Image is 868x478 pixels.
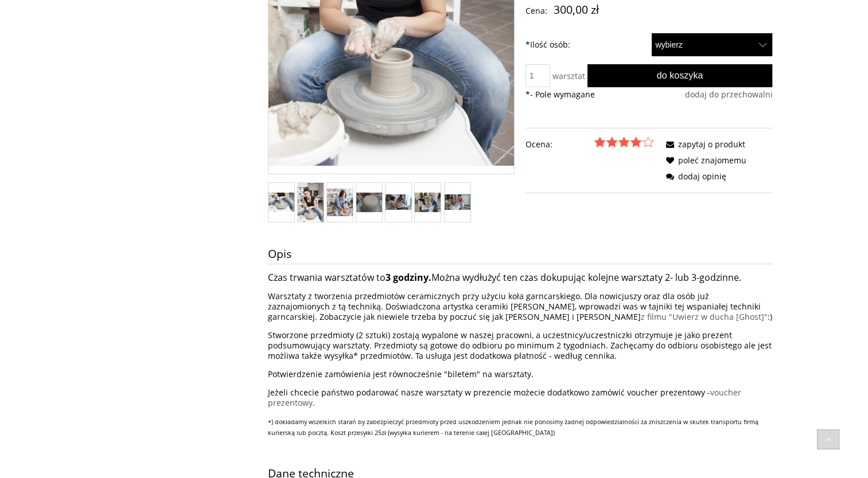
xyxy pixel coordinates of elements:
a: z filmu "Uwierz w ducha [Ghost]" [641,311,768,322]
span: Cena: [526,5,547,16]
h3: Opis [268,244,773,264]
img: warsztaty5.jpg [415,193,441,212]
button: Do koszyka [587,64,773,87]
a: zapytaj o produkt [662,139,745,150]
strong: 3 godziny. [386,271,431,284]
p: Potwierdzenie zamówienia jest równocześnie "biletem" na warsztaty. [268,369,773,379]
a: dodaj do przechowalni [684,89,772,100]
img: warsztaty toczenie na kole2.jpg [327,189,353,216]
a: Miniaturka 7 z 7. warsztaty8.jpg. Naciśnij Enter lub spację, aby otworzyć wybrane zdjęcie w widok... [445,194,470,210]
a: dodaj opinię [662,171,726,182]
em: Ocena: [526,136,552,152]
label: Ilość osób: [526,33,570,56]
img: warsztaty8.jpg [445,194,470,210]
span: Czas trwania warsztatów to Można wydłużyć ten czas dokupując kolejne warsztaty 2- lub 3-godzinne. [268,271,741,284]
a: Miniaturka 4 z 7. warsztaty1.jpg. Naciśnij Enter lub spację, aby otworzyć wybrane zdjęcie w widok... [356,193,382,212]
p: Warsztaty z tworzenia przedmiotów ceramicznych przy użyciu koła garncarskiego. Dla nowicjuszy ora... [268,291,773,322]
a: Miniaturka 5 z 7. warsztaty2.jpg. Naciśnij Enter lub spację, aby otworzyć wybrane zdjęcie w widok... [386,194,411,210]
a: Miniaturka 1 z 7. warstzaty-kolo.jpg. Naciśnij Enter lub spację, aby otworzyć wybrane zdjęcie w w... [268,193,294,211]
a: voucher prezentowy [268,387,741,408]
img: warsztaty0.jpg [298,183,324,222]
a: poleć znajomemu [662,155,746,166]
span: Do koszyka [657,70,703,80]
span: - Pole wymagane [526,89,595,100]
input: ilość [526,64,550,87]
p: Jeżeli chcecie państwo podarować nasze warsztaty w prezencie możecie dodatkowo zamówić voucher pr... [268,387,773,408]
img: warstzaty-kolo.jpg [268,193,294,211]
a: Miniaturka 6 z 7. warsztaty5.jpg. Naciśnij Enter lub spację, aby otworzyć wybrane zdjęcie w widok... [415,193,441,212]
span: dodaj do przechowalni [684,89,772,100]
img: warsztaty1.jpg [356,193,382,212]
p: Stworzone przedmioty (2 sztuki) zostają wypalone w naszej pracowni, a uczestnicy/uczestniczki otr... [268,330,773,361]
a: Miniaturka 2 z 7. warsztaty0.jpg. Naciśnij Enter lub spację, aby otworzyć wybrane zdjęcie w widok... [298,183,324,222]
a: Miniaturka 3 z 7. warsztaty toczenie na kole2.jpg. Naciśnij Enter lub spację, aby otworzyć wybran... [327,189,353,216]
em: 300,00 zł [554,2,599,17]
img: warsztaty2.jpg [386,194,411,210]
span: warsztat [552,70,585,81]
span: *) dokładamy wszelkich starań by zabezpieczyć przedmioty przed uszkodzeniem jednak nie ponosimy ż... [268,418,758,437]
